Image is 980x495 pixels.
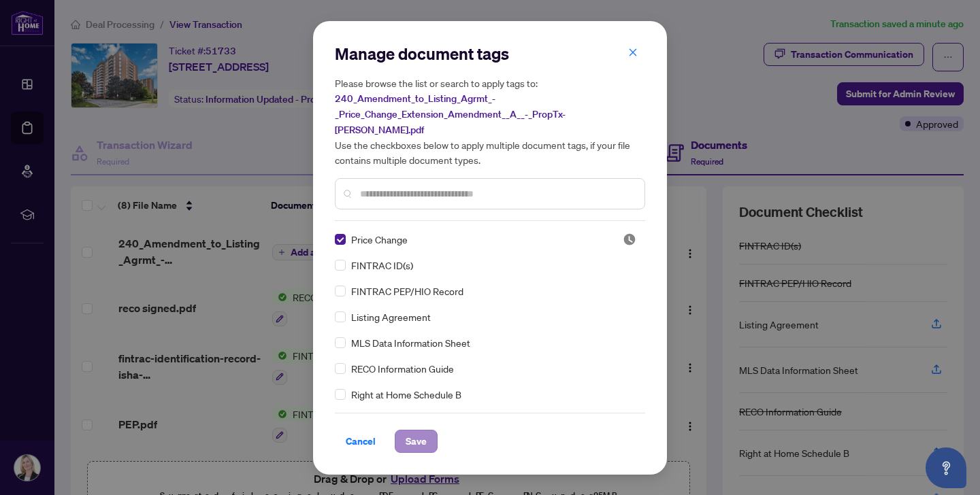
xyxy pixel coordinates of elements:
[351,387,461,402] span: Right at Home Schedule B
[406,430,427,452] span: Save
[623,233,636,246] span: Pending Review
[351,335,470,350] span: MLS Data Information Sheet
[623,233,636,246] img: status
[395,430,438,453] button: Save
[926,447,966,488] button: Open asap
[628,48,638,57] span: close
[335,75,645,167] h5: Please browse the list or search to apply tags to: Use the checkboxes below to apply multiple doc...
[335,43,645,65] h2: Manage document tags
[346,430,376,452] span: Cancel
[351,232,408,247] span: Price Change
[351,284,463,298] span: FINTRAC PEP/HIO Record
[351,361,454,376] span: RECO Information Guide
[351,258,413,273] span: FINTRAC ID(s)
[335,92,566,136] span: 240_Amendment_to_Listing_Agrmt_-_Price_Change_Extension_Amendment__A__-_PropTx-[PERSON_NAME].pdf
[335,430,387,453] button: Cancel
[351,309,431,324] span: Listing Agreement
